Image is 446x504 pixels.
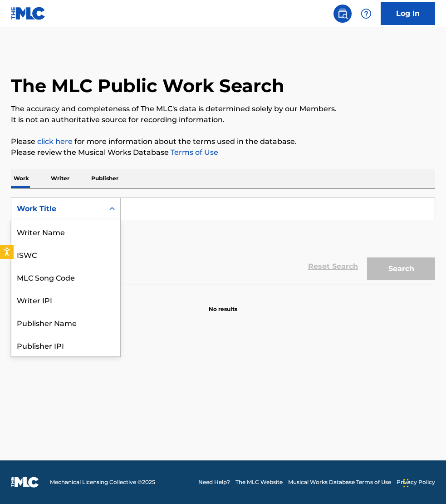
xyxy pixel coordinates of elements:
[11,311,120,334] div: Publisher Name
[381,2,435,25] a: Log In
[11,74,284,97] h1: The MLC Public Work Search
[337,8,348,19] img: search
[50,478,155,486] span: Mechanical Licensing Collective © 2025
[11,104,435,114] p: The accuracy and completeness of The MLC's data is determined solely by our Members.
[11,243,120,266] div: ISWC
[88,169,121,188] p: Publisher
[48,169,72,188] p: Writer
[333,5,352,23] a: Public Search
[198,478,230,486] a: Need Help?
[403,469,409,497] div: Drag
[11,198,435,285] form: Search Form
[11,114,435,125] p: It is not an authoritative source for recording information.
[11,288,120,311] div: Writer IPI
[11,7,46,20] img: MLC Logo
[209,294,237,313] p: No results
[17,203,98,214] div: Work Title
[169,148,218,157] a: Terms of Use
[397,478,435,486] a: Privacy Policy
[357,5,375,23] div: Help
[361,8,372,19] img: help
[37,137,73,146] a: click here
[11,477,39,488] img: logo
[11,220,120,243] div: Writer Name
[11,334,120,356] div: Publisher IPI
[401,460,446,504] iframe: Chat Widget
[11,169,32,188] p: Work
[11,266,120,288] div: MLC Song Code
[288,478,391,486] a: Musical Works Database Terms of Use
[235,478,283,486] a: The MLC Website
[11,147,435,158] p: Please review the Musical Works Database
[11,136,435,147] p: Please for more information about the terms used in the database.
